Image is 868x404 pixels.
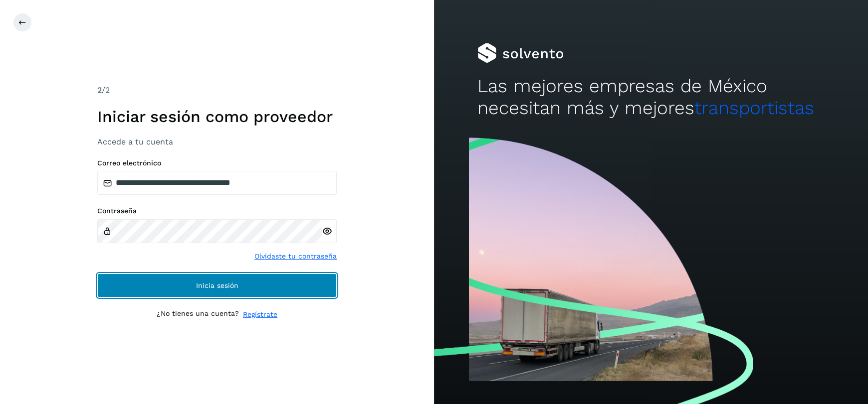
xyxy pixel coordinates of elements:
p: ¿No tienes una cuenta? [157,309,239,320]
span: transportistas [694,97,814,119]
div: /2 [97,84,337,96]
a: Regístrate [243,309,277,320]
a: Olvidaste tu contraseña [254,251,337,262]
h3: Accede a tu cuenta [97,137,337,146]
button: Inicia sesión [97,273,337,297]
span: 2 [97,85,102,95]
label: Contraseña [97,207,337,215]
label: Correo electrónico [97,159,337,167]
h1: Iniciar sesión como proveedor [97,107,337,126]
h2: Las mejores empresas de México necesitan más y mejores [477,75,825,120]
span: Inicia sesión [196,282,238,289]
